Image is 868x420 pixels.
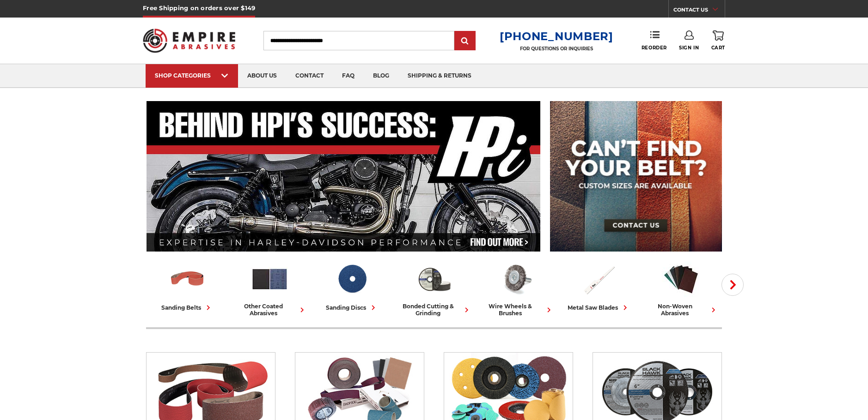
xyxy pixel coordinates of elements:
[642,45,667,51] span: Reorder
[580,260,618,298] img: Metal Saw Blades
[155,72,229,79] div: SHOP CATEGORIES
[662,260,700,298] img: Non-woven Abrasives
[143,23,235,59] img: Empire Abrasives
[679,45,699,51] span: Sign In
[673,5,725,18] a: CONTACT US
[333,64,364,88] a: faq
[150,260,225,312] a: sanding belts
[398,64,481,88] a: shipping & returns
[500,46,613,52] p: FOR QUESTIONS OR INQUIRIES
[251,260,289,298] img: Other Coated Abrasives
[161,303,213,312] div: sanding belts
[711,30,725,51] a: Cart
[479,260,554,317] a: wire wheels & brushes
[333,260,371,298] img: Sanding Discs
[643,303,718,317] div: non-woven abrasives
[232,303,307,317] div: other coated abrasives
[561,260,636,312] a: metal saw blades
[326,303,378,312] div: sanding discs
[643,260,718,317] a: non-woven abrasives
[415,260,453,298] img: Bonded Cutting & Grinding
[497,260,536,298] img: Wire Wheels & Brushes
[397,260,471,317] a: bonded cutting & grinding
[364,64,398,88] a: blog
[232,260,307,317] a: other coated abrasives
[238,64,286,88] a: about us
[397,303,471,317] div: bonded cutting & grinding
[479,303,554,317] div: wire wheels & brushes
[147,101,541,252] img: Banner for an interview featuring Horsepower Inc who makes Harley performance upgrades featured o...
[711,45,725,51] span: Cart
[500,30,613,43] a: [PHONE_NUMBER]
[456,32,474,50] input: Submit
[168,260,207,298] img: Sanding Belts
[568,303,630,312] div: metal saw blades
[286,64,333,88] a: contact
[721,274,744,296] button: Next
[550,101,722,252] img: promo banner for custom belts.
[642,30,667,50] a: Reorder
[314,260,389,312] a: sanding discs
